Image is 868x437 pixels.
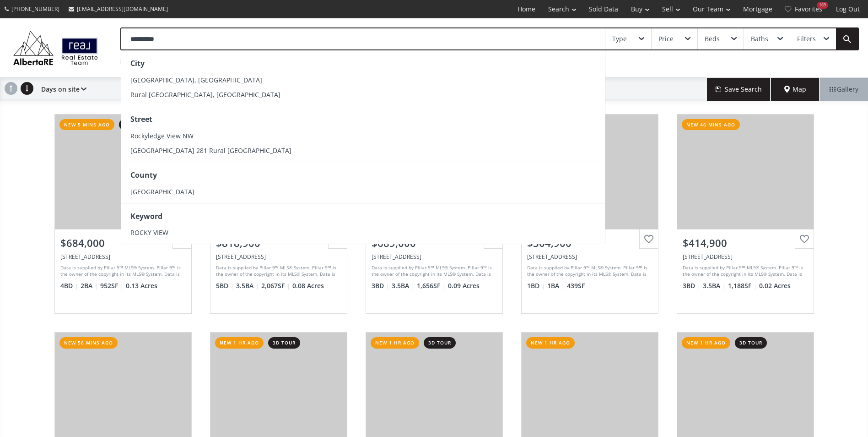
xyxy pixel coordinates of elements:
[130,228,168,237] span: ROCKY VIEW
[771,78,819,101] div: Map
[216,281,234,290] span: 5 BD
[797,36,816,42] div: Filters
[77,5,168,13] span: [EMAIL_ADDRESS][DOMAIN_NAME]
[705,36,720,42] div: Beds
[784,85,806,94] span: Map
[45,105,201,323] a: new 5 mins ago3d tour$684,000[STREET_ADDRESS]Data is supplied by Pillar 9™ MLS® System. Pillar 9™...
[216,264,339,278] div: Data is supplied by Pillar 9™ MLS® System. Pillar 9™ is the owner of the copyright in its MLS® Sy...
[60,264,183,278] div: Data is supplied by Pillar 9™ MLS® System. Pillar 9™ is the owner of the copyright in its MLS® Sy...
[683,281,701,290] span: 3 BD
[11,5,59,13] span: [PHONE_NUMBER]
[37,78,86,101] div: Days on site
[130,58,145,68] strong: City
[130,131,194,140] span: Rockyledge View NW
[64,0,173,17] a: [EMAIL_ADDRESS][DOMAIN_NAME]
[292,281,324,290] span: 0.08 Acres
[216,253,341,261] div: 540 Belmont Place SW, Calgary, AB T2X5T6
[372,281,389,290] span: 3 BD
[100,281,124,290] span: 952 SF
[60,236,186,250] div: $684,000
[759,281,791,290] span: 0.02 Acres
[683,236,808,250] div: $414,900
[830,85,858,94] span: Gallery
[130,170,157,180] strong: County
[9,28,102,67] img: Logo
[567,281,585,290] span: 439 SF
[81,281,98,290] span: 2 BA
[130,90,280,99] span: Rural [GEOGRAPHIC_DATA], [GEOGRAPHIC_DATA]
[392,281,415,290] span: 3.5 BA
[703,281,726,290] span: 3.5 BA
[236,281,259,290] span: 3.5 BA
[527,264,650,278] div: Data is supplied by Pillar 9™ MLS® System. Pillar 9™ is the owner of the copyright in its MLS® Sy...
[130,146,291,155] span: [GEOGRAPHIC_DATA] 281 Rural [GEOGRAPHIC_DATA]
[60,253,186,261] div: 439 Hendon Drive NW, Calgary, AB T2K 2A1
[60,281,78,290] span: 4 BD
[261,281,290,290] span: 2,067 SF
[527,253,652,261] div: 235 9A Street NW #207, Calgary, AB T2N 1T7
[417,281,446,290] span: 1,656 SF
[372,264,495,278] div: Data is supplied by Pillar 9™ MLS® System. Pillar 9™ is the owner of the copyright in its MLS® Sy...
[130,187,194,196] span: [GEOGRAPHIC_DATA]
[126,281,157,290] span: 0.13 Acres
[658,36,674,42] div: Price
[130,114,152,124] strong: Street
[547,281,565,290] span: 1 BA
[372,253,497,261] div: 246 New Brighton Mews SE, Calgary, AB T2Z 4J3
[130,211,162,221] strong: Keyword
[707,78,771,101] button: Save Search
[817,2,828,9] div: 169
[683,264,806,278] div: Data is supplied by Pillar 9™ MLS® System. Pillar 9™ is the owner of the copyright in its MLS® Sy...
[819,78,868,101] div: Gallery
[612,36,627,42] div: Type
[120,55,253,68] div: [GEOGRAPHIC_DATA], [GEOGRAPHIC_DATA]
[728,281,757,290] span: 1,188 SF
[683,253,808,261] div: 510 Redstone Crescent NE, Calgary, AB T3N 1M3
[751,36,768,42] div: Baths
[668,105,823,323] a: new 46 mins ago$414,900[STREET_ADDRESS]Data is supplied by Pillar 9™ MLS® System. Pillar 9™ is th...
[130,76,262,84] span: [GEOGRAPHIC_DATA], [GEOGRAPHIC_DATA]
[448,281,480,290] span: 0.09 Acres
[527,281,545,290] span: 1 BD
